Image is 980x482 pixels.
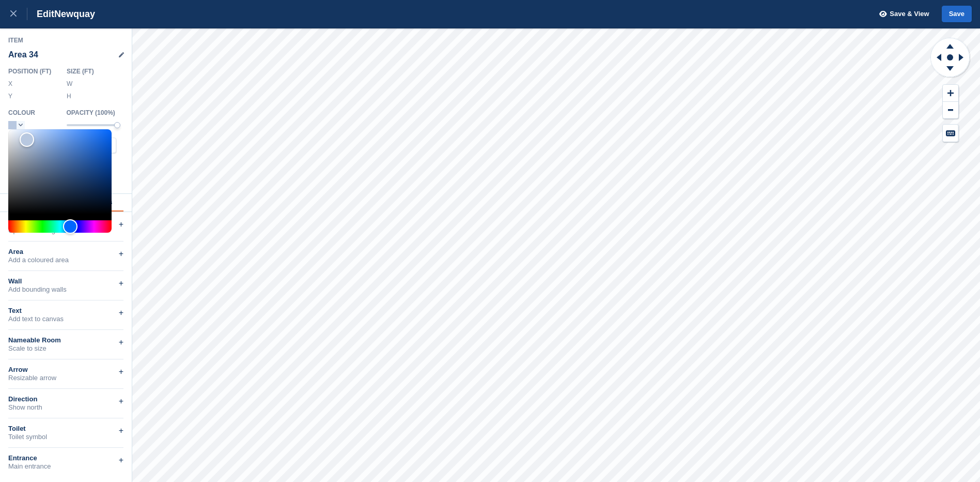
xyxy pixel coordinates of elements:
[8,462,123,471] div: Main entrance
[8,36,124,44] div: Item
[8,330,123,359] div: Nameable RoomScale to size+
[8,300,123,330] div: TextAdd text to canvas+
[8,109,58,117] div: Colour
[8,359,123,389] div: ArrowResizable arrow+
[27,8,95,20] div: Edit Newquay
[8,220,112,233] div: Hue
[119,307,123,319] div: +
[119,218,123,231] div: +
[8,248,123,256] div: Area
[8,418,123,448] div: ToiletToilet symbol+
[8,92,13,100] label: Y
[8,374,123,382] div: Resizable arrow
[8,46,124,64] div: Area 34
[67,92,72,100] label: H
[119,454,123,466] div: +
[119,395,123,408] div: +
[8,307,123,315] div: Text
[8,433,123,441] div: Toilet symbol
[8,366,123,374] div: Arrow
[67,109,124,117] div: Opacity ( 100 %)
[8,344,123,353] div: Scale to size
[8,389,123,418] div: DirectionShow north+
[8,277,123,285] div: Wall
[8,425,123,433] div: Toilet
[8,315,123,323] div: Add text to canvas
[67,80,72,88] label: W
[942,6,972,23] button: Save
[8,80,13,88] label: X
[943,125,958,142] button: Keyboard Shortcuts
[890,9,929,19] span: Save & View
[119,277,123,290] div: +
[8,129,112,214] div: Color
[67,67,112,76] div: Size ( FT )
[8,336,123,344] div: Nameable Room
[8,67,58,76] div: Position ( FT )
[943,102,958,119] button: Zoom Out
[8,256,123,264] div: Add a coloured area
[8,271,123,300] div: WallAdd bounding walls+
[8,285,123,294] div: Add bounding walls
[119,425,123,437] div: +
[8,242,123,271] div: AreaAdd a coloured area+
[8,454,123,462] div: Entrance
[119,248,123,260] div: +
[874,6,929,23] button: Save & View
[8,395,123,403] div: Direction
[8,403,123,412] div: Show north
[119,336,123,349] div: +
[119,366,123,378] div: +
[8,448,123,477] div: EntranceMain entrance+
[943,85,958,102] button: Zoom In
